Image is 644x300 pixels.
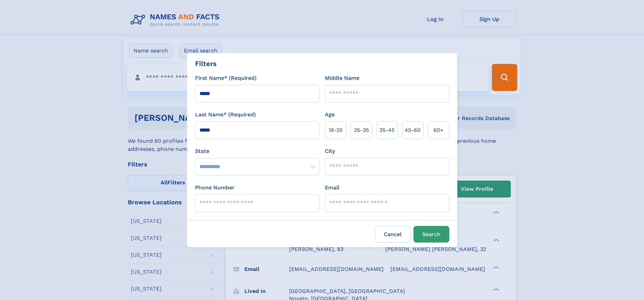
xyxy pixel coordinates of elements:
label: First Name* (Required) [195,74,257,82]
span: 60+ [433,126,444,134]
label: City [325,147,335,155]
label: Cancel [375,226,411,243]
button: Search [413,226,449,243]
label: Email [325,184,339,192]
label: Phone Number [195,184,235,192]
label: State [195,147,319,155]
div: Filters [195,59,217,69]
span: 18‑25 [329,126,342,134]
span: 25‑35 [354,126,369,134]
span: 45‑60 [405,126,421,134]
label: Middle Name [325,74,359,82]
span: 35‑45 [379,126,395,134]
label: Last Name* (Required) [195,111,256,119]
label: Age [325,111,335,119]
